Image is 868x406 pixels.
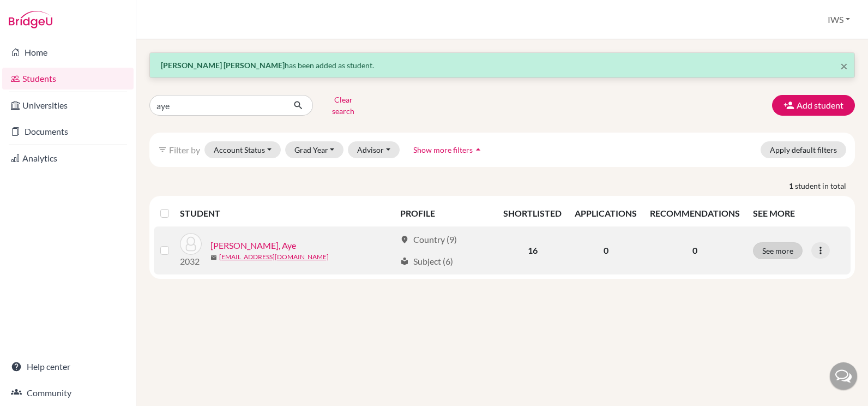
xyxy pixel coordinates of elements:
[210,239,296,252] a: [PERSON_NAME], Aye
[761,141,846,158] button: Apply default filters
[9,11,52,28] img: Bridge-U
[161,61,285,70] strong: [PERSON_NAME] [PERSON_NAME]
[823,9,855,30] button: IWS
[2,147,134,169] a: Analytics
[789,180,795,192] strong: 1
[400,233,457,246] div: Country (9)
[25,8,47,17] span: Help
[285,141,344,158] button: Grad Year
[158,145,167,154] i: filter_list
[161,59,843,71] p: has been added as student.
[650,244,740,257] p: 0
[568,226,643,274] td: 0
[413,145,473,154] span: Show more filters
[180,200,394,226] th: STUDENT
[840,58,848,74] span: ×
[2,41,134,63] a: Home
[313,91,373,120] button: Clear search
[2,382,134,404] a: Community
[753,242,803,259] button: See more
[400,235,409,244] span: location_on
[568,200,643,226] th: APPLICATIONS
[497,200,568,226] th: SHORTLISTED
[772,95,855,116] button: Add student
[204,141,281,158] button: Account Status
[149,95,285,116] input: Find student by name...
[643,200,746,226] th: RECOMMENDATIONS
[180,233,202,255] img: Chan Kyaw, Aye
[210,254,217,261] span: mail
[473,144,484,155] i: arrow_drop_up
[219,252,329,262] a: [EMAIL_ADDRESS][DOMAIN_NAME]
[2,121,134,142] a: Documents
[2,68,134,89] a: Students
[840,59,848,73] button: Close
[400,257,409,266] span: local_library
[394,200,497,226] th: PROFILE
[497,226,568,274] td: 16
[2,356,134,378] a: Help center
[795,180,855,192] span: student in total
[348,141,400,158] button: Advisor
[169,145,200,155] span: Filter by
[180,255,202,268] p: 2032
[404,141,493,158] button: Show more filtersarrow_drop_up
[2,94,134,116] a: Universities
[400,255,453,268] div: Subject (6)
[746,200,851,226] th: SEE MORE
